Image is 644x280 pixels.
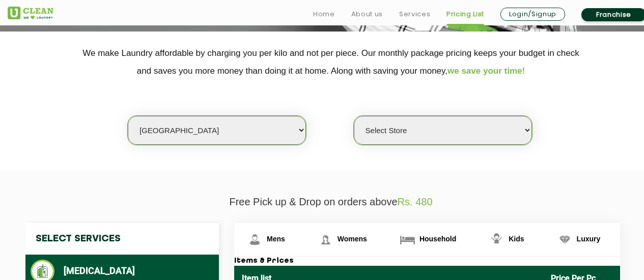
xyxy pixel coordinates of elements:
[267,235,285,243] span: Mens
[398,196,433,207] span: Rs. 480
[447,66,525,76] span: we save your time!
[351,8,383,20] a: About us
[399,8,430,20] a: Services
[313,8,335,20] a: Home
[234,257,620,266] h3: Items & Prices
[500,8,565,21] a: Login/Signup
[488,231,506,248] img: Kids
[246,231,264,248] img: Mens
[25,223,219,255] h4: Select Services
[509,235,524,243] span: Kids
[338,235,367,243] span: Womens
[556,231,574,248] img: Luxury
[419,235,456,243] span: Household
[446,8,484,20] a: Pricing List
[577,235,601,243] span: Luxury
[399,231,416,248] img: Household
[317,231,334,248] img: Womens
[8,7,53,19] img: UClean Laundry and Dry Cleaning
